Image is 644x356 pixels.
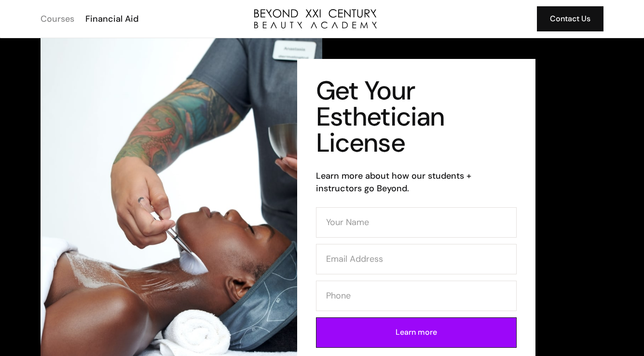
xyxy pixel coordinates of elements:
input: Your Name [316,207,517,238]
input: Email Address [316,244,517,274]
a: home [254,9,377,28]
img: beyond logo [254,9,377,28]
h1: Get Your Esthetician License [316,78,517,156]
div: Financial Aid [85,13,138,25]
input: Phone [316,281,517,311]
a: Contact Us [537,6,603,31]
div: Courses [41,13,74,25]
a: Financial Aid [79,13,143,25]
a: Courses [34,13,79,25]
form: Contact Form (Esthi) [316,207,517,354]
div: Contact Us [550,13,590,25]
h6: Learn more about how our students + instructors go Beyond. [316,170,517,195]
input: Learn more [316,317,517,348]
